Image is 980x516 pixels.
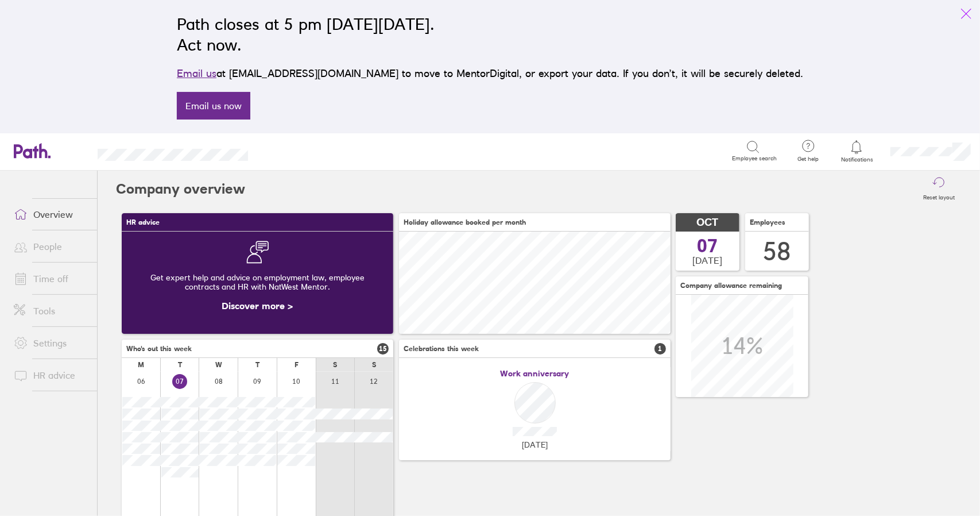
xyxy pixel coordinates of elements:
[215,361,222,369] div: W
[372,361,376,369] div: S
[838,139,876,163] a: Notifications
[750,218,785,226] span: Employees
[177,67,216,79] a: Email us
[279,145,308,156] div: Search
[5,299,97,322] a: Tools
[522,440,548,449] span: [DATE]
[698,237,718,255] span: 07
[5,203,97,226] a: Overview
[177,92,250,120] a: Email us now
[764,237,791,266] div: 58
[916,191,962,201] label: Reset layout
[501,369,570,378] span: Work anniversary
[138,361,144,369] div: M
[916,171,962,207] button: Reset layout
[177,14,803,55] h2: Path closes at 5 pm [DATE][DATE]. Act now.
[5,235,97,258] a: People
[404,218,526,226] span: Holiday allowance booked per month
[5,364,97,387] a: HR advice
[177,66,803,82] p: at [EMAIL_ADDRESS][DOMAIN_NAME] to move to MentorDigital, or export your data. If you don’t, it w...
[295,361,299,369] div: F
[222,300,293,311] a: Discover more >
[732,155,777,162] span: Employee search
[131,264,384,301] div: Get expert help and advice on employment law, employee contracts and HR with NatWest Mentor.
[838,156,876,163] span: Notifications
[789,156,827,163] span: Get help
[654,343,666,355] span: 1
[693,255,723,265] span: [DATE]
[697,217,719,229] span: OCT
[5,267,97,290] a: Time off
[116,171,245,207] h2: Company overview
[255,361,259,369] div: T
[5,332,97,355] a: Settings
[178,361,182,369] div: T
[404,345,479,353] span: Celebrations this week
[126,345,192,353] span: Who's out this week
[377,343,389,355] span: 15
[333,361,337,369] div: S
[680,282,782,290] span: Company allowance remaining
[126,218,160,226] span: HR advice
